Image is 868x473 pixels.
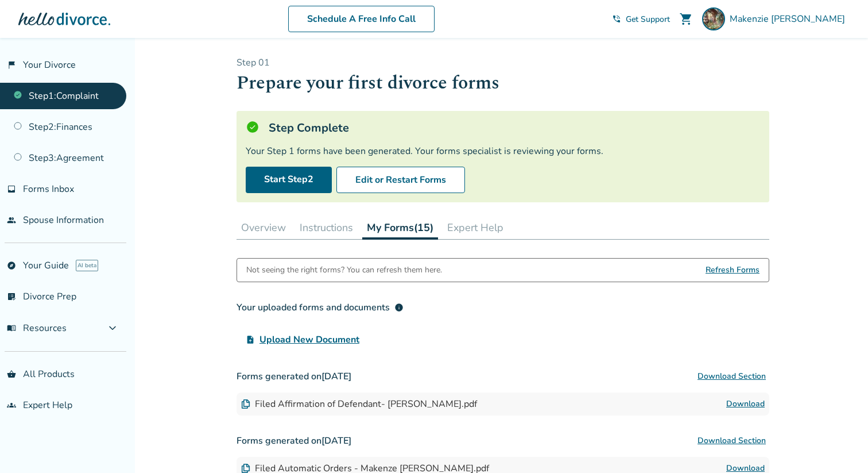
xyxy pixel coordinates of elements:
span: Resources [7,322,67,334]
span: list_alt_check [7,292,16,301]
span: menu_book [7,324,16,333]
h5: Step Complete [269,120,349,136]
span: info [394,303,404,312]
span: Makenzie [PERSON_NAME] [730,13,850,25]
div: Your Step 1 forms have been generated. Your forms specialist is reviewing your forms. [246,145,760,157]
p: Step 0 1 [237,56,769,69]
a: phone_in_talkGet Support [612,14,670,25]
h3: Forms generated on [DATE] [237,429,769,452]
button: Download Section [694,429,769,452]
img: Makenzie Magaro [702,7,725,30]
span: groups [7,401,16,410]
h1: Prepare your first divorce forms [237,69,769,97]
button: Download Section [694,365,769,388]
div: Filed Affirmation of Defendant- [PERSON_NAME].pdf [241,398,477,410]
button: Edit or Restart Forms [336,167,465,193]
span: explore [7,261,16,270]
span: inbox [7,184,16,194]
button: Overview [237,216,290,239]
span: expand_more [106,321,119,335]
span: Upload New Document [259,333,359,347]
div: Your uploaded forms and documents [237,301,404,314]
span: shopping_cart [679,12,693,26]
a: Start Step2 [246,167,332,193]
div: Not seeing the right forms? You can refresh them here. [246,259,442,282]
span: AI beta [76,260,98,271]
a: Schedule A Free Info Call [288,6,435,32]
iframe: Chat Widget [811,418,868,473]
img: Document [241,464,250,473]
button: Instructions [295,216,358,239]
span: phone_in_talk [612,14,621,24]
span: Refresh Forms [706,259,759,282]
span: upload_file [246,335,255,344]
span: Get Support [626,14,670,25]
span: Forms Inbox [23,183,74,195]
img: Document [241,399,250,409]
span: people [7,216,16,225]
span: flag_2 [7,60,16,70]
button: My Forms(15) [362,216,438,240]
span: shopping_basket [7,370,16,379]
h3: Forms generated on [DATE] [237,365,769,388]
a: Download [726,397,765,411]
button: Expert Help [443,216,508,239]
